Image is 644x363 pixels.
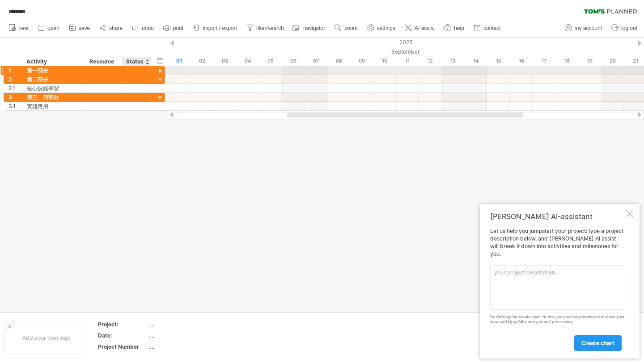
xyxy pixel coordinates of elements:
div: Saturday, 20 September 2025 [601,56,624,66]
div: .... [149,343,224,350]
span: create chart [581,340,614,346]
a: AI assist [402,22,437,34]
a: my account [563,22,605,34]
div: Date: [98,332,147,339]
a: undo [130,22,157,34]
div: Project: [98,321,147,328]
div: Add your own logo [4,321,88,355]
div: Monday, 8 September 2025 [327,56,350,66]
div: Wednesday, 3 September 2025 [213,56,236,66]
div: 3 [8,93,22,101]
div: 1 [8,66,22,75]
div: Wednesday, 10 September 2025 [373,56,396,66]
div: Monday, 15 September 2025 [487,56,510,66]
div: Saturday, 13 September 2025 [441,56,464,66]
div: 第一部分 [27,66,80,75]
div: 第三、四部分 [27,93,80,101]
span: contact [483,25,501,31]
span: settings [377,25,395,31]
div: Monday, 1 September 2025 [168,56,191,66]
div: Thursday, 4 September 2025 [236,56,259,66]
a: open [35,22,62,34]
a: save [67,22,93,34]
a: navigator [291,22,328,34]
span: AI assist [415,25,435,31]
div: Activity [26,57,80,66]
span: save [79,25,90,31]
span: filter/search [256,25,284,31]
div: By clicking the 'create chart' button you grant us permission to share your input with for analys... [490,315,624,325]
a: create chart [574,335,622,351]
a: settings [365,22,398,34]
div: Saturday, 6 September 2025 [282,56,305,66]
div: Thursday, 18 September 2025 [555,56,578,66]
div: Resource [89,57,117,66]
div: Tuesday, 9 September 2025 [350,56,373,66]
span: undo [142,25,154,31]
span: zoom [344,25,357,31]
div: Tuesday, 2 September 2025 [191,56,213,66]
div: 第二部分 [27,75,80,84]
span: import / export [203,25,237,31]
a: OpenAI [508,319,522,324]
div: 2.1 [8,84,22,93]
div: Thursday, 11 September 2025 [396,56,419,66]
div: Friday, 5 September 2025 [259,56,282,66]
div: Let us help you jumpstart your project: type a project description below, and [PERSON_NAME] AI as... [490,228,624,350]
a: print [161,22,186,34]
span: log out [621,25,637,31]
a: log out [609,22,640,34]
a: new [6,22,31,34]
div: Friday, 12 September 2025 [419,56,441,66]
a: help [442,22,467,34]
div: Sunday, 7 September 2025 [305,56,327,66]
div: .... [149,321,224,328]
span: help [454,25,464,31]
span: navigator [303,25,325,31]
a: zoom [332,22,360,34]
div: 實踐應用 [27,102,80,110]
span: share [109,25,123,31]
span: new [18,25,28,31]
a: share [97,22,125,34]
div: Project Number [98,343,147,350]
span: open [47,25,59,31]
div: Tuesday, 16 September 2025 [510,56,533,66]
span: print [173,25,183,31]
div: .... [149,332,224,339]
span: my account [575,25,602,31]
div: Sunday, 14 September 2025 [464,56,487,66]
a: contact [471,22,504,34]
div: Wednesday, 17 September 2025 [533,56,555,66]
div: [PERSON_NAME] AI-assistant [490,212,624,221]
div: 2 [8,75,22,84]
div: 3.1 [8,102,22,110]
div: Friday, 19 September 2025 [578,56,601,66]
a: filter/search [244,22,287,34]
div: 核心技能學習 [27,84,80,93]
a: import / export [191,22,240,34]
div: Status [126,57,146,66]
